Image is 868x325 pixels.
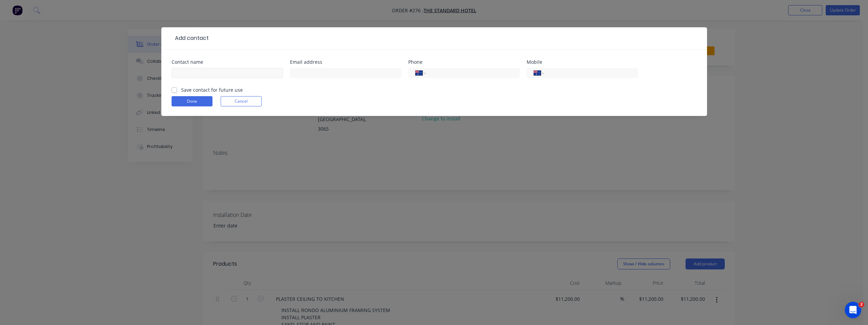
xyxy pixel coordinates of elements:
[408,60,520,64] div: Phone
[181,86,243,93] label: Save contact for future use
[527,60,638,64] div: Mobile
[172,60,283,64] div: Contact name
[845,302,861,318] iframe: Intercom live chat
[172,34,209,42] div: Add contact
[859,302,864,307] span: 2
[221,96,262,106] button: Cancel
[172,96,212,106] button: Done
[290,60,401,64] div: Email address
